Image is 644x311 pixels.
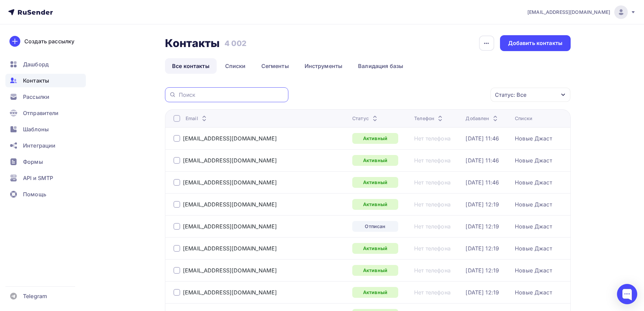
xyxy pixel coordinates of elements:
div: Новые Джаст [515,157,552,164]
div: Новые Джаст [515,289,552,296]
a: Нет телефона [414,179,451,186]
a: Рассылки [5,90,86,104]
div: Добавить контакты [508,39,563,47]
span: Формы [23,158,43,166]
a: Сегменты [254,58,296,74]
a: [DATE] 12:19 [466,223,499,230]
a: [DATE] 11:46 [466,157,499,164]
a: [EMAIL_ADDRESS][DOMAIN_NAME] [183,245,277,252]
span: Дашборд [23,60,49,68]
a: [EMAIL_ADDRESS][DOMAIN_NAME] [183,157,277,164]
a: Формы [5,155,86,169]
a: Нет телефона [414,267,451,274]
a: Валидация базы [351,58,410,74]
a: Новые Джаст [515,223,552,230]
a: Новые Джаст [515,267,552,274]
a: [EMAIL_ADDRESS][DOMAIN_NAME] [183,135,277,142]
a: Новые Джаст [515,201,552,208]
input: Поиск [179,91,284,98]
a: Контакты [5,74,86,87]
a: Нет телефона [414,289,451,296]
div: Статус [352,115,379,122]
a: Нет телефона [414,245,451,252]
a: Списки [218,58,253,74]
a: Активный [352,177,398,188]
a: Новые Джаст [515,135,552,142]
a: [EMAIL_ADDRESS][DOMAIN_NAME] [183,223,277,230]
span: [EMAIL_ADDRESS][DOMAIN_NAME] [527,9,610,16]
span: Помощь [23,190,46,198]
a: [DATE] 12:19 [466,201,499,208]
a: Активный [352,155,398,166]
div: Добавлен [466,115,499,122]
a: [DATE] 12:19 [466,267,499,274]
a: Нет телефона [414,135,451,142]
div: Email [186,115,208,122]
span: Контакты [23,76,49,85]
div: Создать рассылку [24,37,74,45]
span: Шаблоны [23,125,49,133]
div: Активный [352,243,398,254]
a: [DATE] 11:46 [466,135,499,142]
span: Рассылки [23,93,49,101]
a: Активный [352,133,398,144]
h3: 4 002 [224,39,246,48]
a: Активный [352,265,398,276]
div: Новые Джаст [515,245,552,252]
a: Нет телефона [414,223,451,230]
a: [DATE] 12:19 [466,245,499,252]
div: Списки [515,115,532,122]
a: Активный [352,287,398,298]
a: Все контакты [165,58,217,74]
a: Нет телефона [414,201,451,208]
span: Отправители [23,109,59,117]
a: [EMAIL_ADDRESS][DOMAIN_NAME] [183,289,277,296]
a: [EMAIL_ADDRESS][DOMAIN_NAME] [527,5,636,19]
span: Telegram [23,292,47,300]
a: [DATE] 11:46 [466,179,499,186]
a: Активный [352,199,398,210]
a: Шаблоны [5,123,86,136]
a: [DATE] 12:19 [466,289,499,296]
a: Нет телефона [414,157,451,164]
a: [EMAIL_ADDRESS][DOMAIN_NAME] [183,179,277,186]
a: [EMAIL_ADDRESS][DOMAIN_NAME] [183,267,277,274]
a: Отписан [352,221,398,232]
a: [EMAIL_ADDRESS][DOMAIN_NAME] [183,201,277,208]
a: Новые Джаст [515,179,552,186]
a: Дашборд [5,58,86,71]
div: Телефон [414,115,444,122]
